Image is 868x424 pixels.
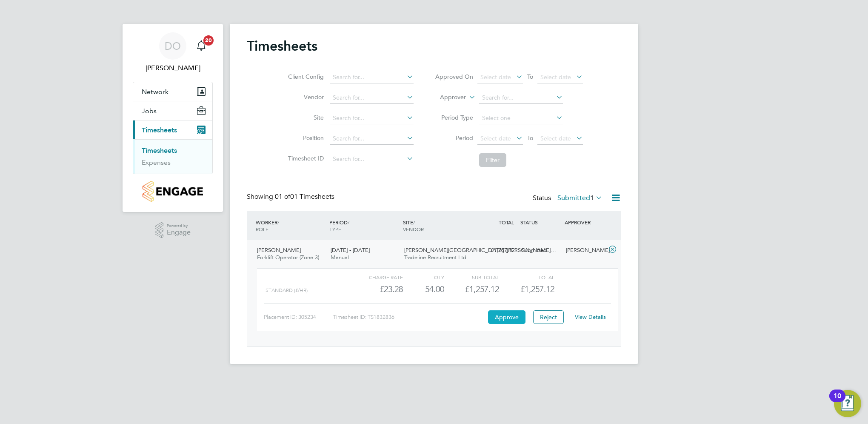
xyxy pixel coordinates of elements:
label: Period Type [435,114,473,121]
a: DO[PERSON_NAME] [133,32,213,73]
input: Search for... [330,153,414,165]
span: Jobs [142,107,157,115]
label: Timesheet ID [286,155,324,162]
span: Network [142,88,168,96]
a: Expenses [142,158,171,166]
span: [DATE] - [DATE] [331,246,370,254]
div: WORKER [254,215,327,237]
span: Powered by [167,222,191,229]
span: 1 [590,194,594,202]
span: [PERSON_NAME] [257,246,301,254]
span: VENDOR [403,226,424,232]
input: Search for... [330,72,414,83]
span: / [413,219,415,226]
label: Period [435,134,473,142]
div: STATUS [518,215,562,230]
span: Forklift Operator (Zone 3) [257,254,319,261]
button: Open Resource Center, 10 new notifications [834,390,861,417]
div: Status [533,192,604,204]
label: Site [286,114,324,121]
div: Placement ID: 305234 [264,310,333,324]
img: countryside-properties-logo-retina.png [143,181,203,202]
span: 01 of [275,192,290,201]
div: Submitted [518,244,562,258]
span: 01 Timesheets [275,192,334,201]
span: To [525,71,536,82]
input: Select one [479,112,563,124]
a: 20 [193,32,210,60]
div: £23.28 [348,282,403,296]
input: Search for... [330,92,414,104]
span: [PERSON_NAME][GEOGRAPHIC_DATA] ([PERSON_NAME]… [404,246,556,254]
div: 54.00 [403,282,444,296]
label: Approver [428,93,466,102]
input: Search for... [330,133,414,145]
button: Jobs [133,101,212,120]
div: SITE [401,215,474,237]
span: 20 [203,35,214,46]
span: Manual [331,254,349,261]
div: Showing [247,192,336,201]
button: Timesheets [133,120,212,139]
label: Vendor [286,93,324,101]
label: Approved On [435,73,473,80]
div: 10 [834,396,841,407]
button: Reject [533,310,564,324]
div: Total [499,272,554,282]
span: / [277,219,279,226]
div: Timesheet ID: TS1832836 [333,310,486,324]
button: Approve [488,310,525,324]
span: / [348,219,349,226]
span: David O'Farrell [133,63,213,73]
span: £1,257.12 [520,284,554,294]
span: Select date [480,73,511,81]
span: TYPE [329,226,341,232]
div: Sub Total [444,272,499,282]
label: Position [286,134,324,142]
div: £1,257.12 [474,244,518,258]
button: Filter [479,153,506,167]
div: QTY [403,272,444,282]
span: Timesheets [142,126,177,134]
span: To [525,132,536,143]
a: Powered byEngage [155,222,191,238]
span: DO [165,40,181,52]
span: TOTAL [499,219,514,226]
div: PERIOD [327,215,401,237]
span: Standard (£/HR) [266,287,308,293]
span: Engage [167,229,191,236]
h2: Timesheets [247,37,317,54]
div: £1,257.12 [444,282,499,296]
nav: Main navigation [123,24,223,212]
input: Search for... [330,112,414,124]
div: [PERSON_NAME] [562,244,607,258]
span: ROLE [256,226,268,232]
div: APPROVER [562,215,607,230]
label: Submitted [557,194,602,202]
span: Select date [480,135,511,142]
div: Charge rate [348,272,403,282]
a: Go to home page [133,181,213,202]
button: Network [133,82,212,101]
div: Timesheets [133,139,212,174]
a: View Details [575,313,606,321]
span: Select date [540,135,571,142]
span: Tradeline Recruitment Ltd [404,254,466,261]
input: Search for... [479,92,563,104]
a: Timesheets [142,146,177,155]
label: Client Config [286,73,324,80]
span: Select date [540,73,571,81]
